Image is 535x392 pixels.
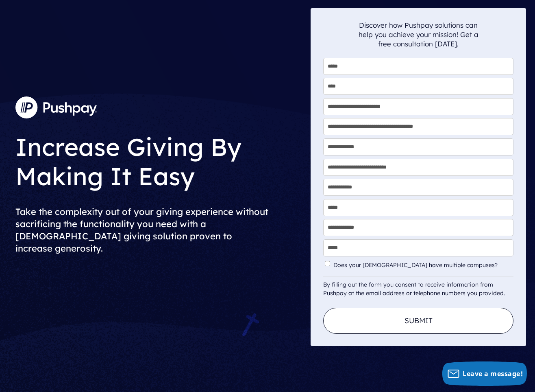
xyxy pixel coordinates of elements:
button: Submit [323,308,513,334]
span: Leave a message! [463,369,523,378]
label: Does your [DEMOGRAPHIC_DATA] have multiple campuses? [333,262,512,269]
button: Leave a message! [442,361,527,386]
h2: Take the complexity out of your giving experience without sacrificing the functionality you need ... [15,199,304,261]
div: By filling out the form you consent to receive information from Pushpay at the email address or t... [323,276,513,298]
p: Discover how Pushpay solutions can help you achieve your mission! Get a free consultation [DATE]. [358,20,478,48]
h1: Increase Giving By Making It Easy [15,126,304,193]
